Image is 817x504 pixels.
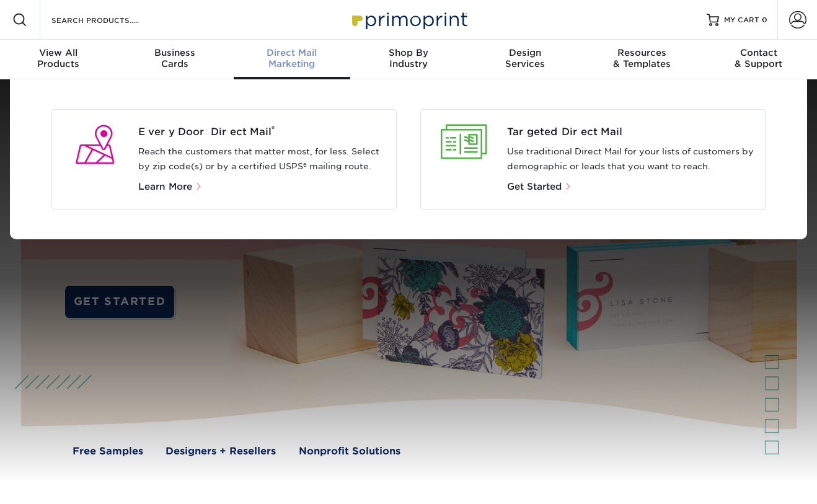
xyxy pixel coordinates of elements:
[467,47,583,58] span: Design
[138,144,387,174] p: Reach the customers that matter most, for less. Select by zip code(s) or by a certified USPS® mai...
[138,182,208,192] a: Learn More
[700,47,817,69] div: & Support
[138,125,387,139] a: Every Door Direct Mail®
[762,15,767,24] span: 0
[117,47,233,58] span: Business
[117,40,233,79] a: BusinessCards
[583,40,700,79] a: Resources& Templates
[117,47,233,69] div: Cards
[507,125,756,139] a: Targeted Direct Mail
[700,47,817,58] span: Contact
[347,6,470,33] img: Primoprint
[234,47,350,58] span: Direct Mail
[583,47,700,69] div: & Templates
[507,144,756,174] p: Use traditional Direct Mail for your lists of customers by demographic or leads that you want to ...
[350,47,467,69] div: Industry
[138,125,387,139] span: Every Door Direct Mail
[507,181,562,192] span: Get Started
[583,47,700,58] span: Resources
[234,40,350,79] a: Direct MailMarketing
[467,40,583,79] a: DesignServices
[350,47,467,58] span: Shop By
[50,12,171,27] input: SEARCH PRODUCTS.....
[507,182,572,192] a: Get Started
[272,124,275,133] sup: ®
[234,47,350,69] div: Marketing
[467,47,583,69] div: Services
[138,181,192,192] span: Learn More
[350,40,467,79] a: Shop ByIndustry
[724,15,759,25] span: MY CART
[700,40,817,79] a: Contact& Support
